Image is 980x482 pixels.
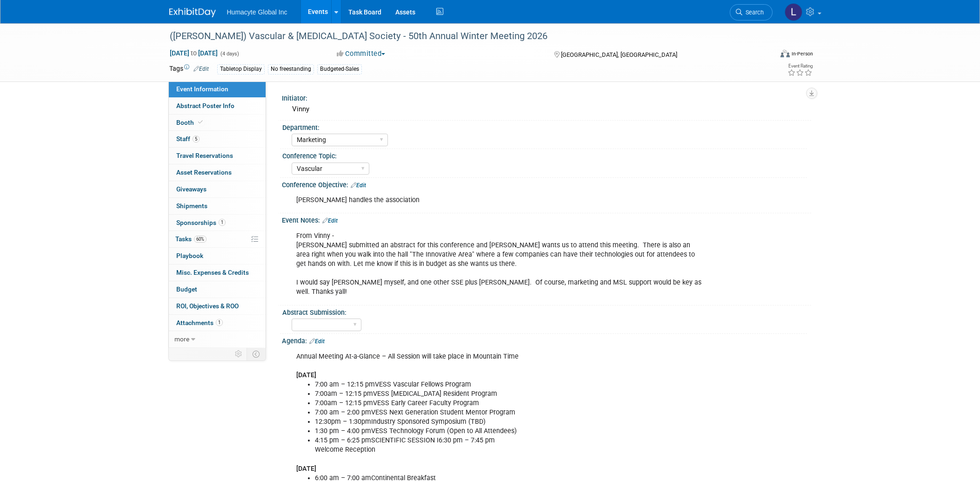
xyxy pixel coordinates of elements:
div: Event Notes: [282,213,811,225]
span: to [189,49,198,57]
div: Conference Objective: [282,178,811,190]
td: Tags [169,64,209,75]
span: more [174,335,189,343]
div: Conference Topic: [282,149,807,161]
span: 5 [193,136,200,143]
a: Shipments [169,198,266,214]
span: Misc. Expenses & Credits [176,269,249,276]
span: 60% [194,236,207,243]
span: Abstract Poster Info [176,102,234,109]
td: Toggle Event Tabs [247,348,266,360]
div: ([PERSON_NAME]) Vascular & [MEDICAL_DATA] Society - 50th Annual Winter Meeting 2026 [167,28,759,45]
li: 1:30 pm – 4:00 pmVESS Technology Forum (Open to All Attendees) [315,427,703,436]
span: [GEOGRAPHIC_DATA], [GEOGRAPHIC_DATA] [561,51,677,58]
div: Agenda: [282,334,811,346]
a: Edit [309,338,325,345]
div: Vinny [289,102,804,116]
td: Personalize Event Tab Strip [231,348,247,360]
a: Misc. Expenses & Credits [169,265,266,281]
a: Staff5 [169,131,266,147]
img: Linda Hamilton [785,3,802,21]
div: [PERSON_NAME] handles the association [290,191,709,210]
div: Tabletop Display [217,64,265,74]
div: From Vinny - [PERSON_NAME] submitted an abstract for this conference and [PERSON_NAME] wants us t... [290,227,709,302]
a: Abstract Poster Info [169,98,266,114]
a: Event Information [169,81,266,97]
span: Sponsorships [176,219,226,226]
span: Humacyte Global Inc [227,8,287,16]
span: Search [742,9,764,16]
li: 7:00am – 12:15 pmVESS Early Career Faculty Program [315,399,703,408]
span: ROI, Objectives & ROO [176,302,239,310]
div: In-Person [791,50,813,57]
span: Event Information [176,85,228,93]
a: Sponsorships1 [169,215,266,231]
div: Initiator: [282,91,811,103]
li: 7:00 am – 2:00 pmVESS Next Generation Student Mentor Program [315,408,703,417]
span: Attachments [176,319,223,326]
span: Shipments [176,202,207,210]
a: Playbook [169,248,266,264]
span: Giveaways [176,185,207,193]
div: No freestanding [268,64,314,74]
li: 7:00am – 12:15 pmVESS [MEDICAL_DATA] Resident Program [315,389,703,399]
span: Booth [176,119,205,126]
div: Abstract Submission: [282,305,807,317]
a: Travel Reservations [169,148,266,164]
span: Playbook [176,252,203,259]
a: Budget [169,281,266,298]
a: Giveaways [169,181,266,197]
i: Booth reservation complete [198,120,203,125]
a: Search [730,4,773,20]
b: [DATE] [296,371,316,379]
span: 1 [216,319,223,326]
li: 7:00 am – 12:15 pmVESS Vascular Fellows Program [315,380,703,389]
div: Event Rating [787,64,813,68]
span: (4 days) [220,51,239,57]
li: 12:30pm – 1:30pmIndustry Sponsored Symposium (TBD) [315,417,703,427]
img: Format-Inperson.png [780,50,790,57]
span: Asset Reservations [176,169,232,176]
span: Tasks [175,235,207,243]
a: Edit [322,217,338,224]
a: Edit [193,66,209,72]
span: Travel Reservations [176,152,233,159]
a: Booth [169,115,266,131]
a: Attachments1 [169,315,266,331]
img: ExhibitDay [169,8,216,17]
button: Committed [333,49,389,59]
li: 4:15 pm – 6:25 pmSCIENTIFIC SESSION I6:30 pm – 7:45 pm Welcome Reception [315,436,703,455]
b: [DATE] [296,465,316,473]
div: Budgeted-Sales [317,64,362,74]
span: Budget [176,285,197,293]
div: Department: [282,121,807,132]
a: more [169,331,266,347]
span: Staff [176,135,200,143]
div: Event Format [718,48,813,62]
span: [DATE] [DATE] [169,49,218,57]
span: 1 [219,219,226,226]
a: Asset Reservations [169,164,266,181]
a: ROI, Objectives & ROO [169,298,266,314]
a: Edit [351,182,366,189]
a: Tasks60% [169,231,266,247]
